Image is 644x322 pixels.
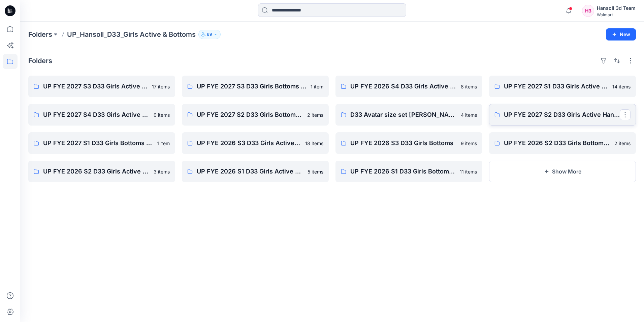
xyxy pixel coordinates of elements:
p: 2 items [614,140,631,147]
button: Show More [489,161,636,182]
p: 11 items [460,168,477,175]
div: Walmart [597,12,636,17]
p: UP FYE 2027 S4 D33 Girls Active Hansoll [43,110,150,119]
p: 8 items [461,83,477,90]
p: UP FYE 2026 S2 D33 Girls Active Hansoll [43,167,150,176]
a: UP FYE 2026 S1 D33 Girls Bottoms Hansoll11 items [335,161,482,182]
a: D33 Avatar size set [PERSON_NAME]4 items [335,104,482,126]
div: Hansoll 3d Team [597,4,636,12]
p: UP FYE 2027 S2 D33 Girls Bottoms Hansoll [197,110,303,119]
p: 2 items [307,111,323,118]
a: UP FYE 2026 S3 D33 Girls Active Hansoll18 items [182,132,329,154]
a: UP FYE 2027 S3 D33 Girls Active Hansoll17 items [28,76,175,97]
p: 17 items [152,83,170,90]
p: 0 items [154,111,170,118]
a: UP FYE 2026 S1 D33 Girls Active Hansoll5 items [182,161,329,182]
a: Folders [28,30,52,39]
a: UP FYE 2027 S4 D33 Girls Active Hansoll0 items [28,104,175,126]
p: UP FYE 2026 S1 D33 Girls Bottoms Hansoll [350,167,456,176]
p: 3 items [154,168,170,175]
p: 1 item [157,140,170,147]
a: UP FYE 2027 S2 D33 Girls Active Hansoll [489,104,636,126]
p: UP FYE 2026 S1 D33 Girls Active Hansoll [197,167,303,176]
p: 69 [207,31,212,38]
p: UP FYE 2027 S1 D33 Girls Active Hansoll [504,82,608,91]
a: UP FYE 2027 S1 D33 Girls Bottoms Hansoll1 item [28,132,175,154]
p: 1 item [311,83,323,90]
p: D33 Avatar size set [PERSON_NAME] [350,110,457,119]
button: New [606,28,636,41]
p: UP FYE 2026 S2 D33 Girls Bottoms Hansoll [504,138,610,148]
button: 69 [198,30,221,39]
a: UP FYE 2027 S1 D33 Girls Active Hansoll14 items [489,76,636,97]
p: UP FYE 2026 S3 D33 Girls Active Hansoll [197,138,301,148]
p: 18 items [305,140,323,147]
a: UP FYE 2026 S4 D33 Girls Active Hansoll8 items [335,76,482,97]
a: UP FYE 2027 S2 D33 Girls Bottoms Hansoll2 items [182,104,329,126]
p: UP FYE 2027 S2 D33 Girls Active Hansoll [504,110,620,119]
p: UP FYE 2027 S1 D33 Girls Bottoms Hansoll [43,138,153,148]
p: UP FYE 2026 S3 D33 Girls Bottoms [350,138,457,148]
a: UP FYE 2026 S3 D33 Girls Bottoms9 items [335,132,482,154]
div: H3 [582,5,594,17]
p: 9 items [461,140,477,147]
p: 14 items [612,83,631,90]
p: UP FYE 2026 S4 D33 Girls Active Hansoll [350,82,457,91]
p: UP FYE 2027 S3 D33 Girls Bottoms Hansoll [197,82,307,91]
p: UP_Hansoll_D33_Girls Active & Bottoms [67,30,196,39]
a: UP FYE 2026 S2 D33 Girls Bottoms Hansoll2 items [489,132,636,154]
p: 5 items [308,168,323,175]
h4: Folders [28,57,52,65]
a: UP FYE 2027 S3 D33 Girls Bottoms Hansoll1 item [182,76,329,97]
p: UP FYE 2027 S3 D33 Girls Active Hansoll [43,82,148,91]
a: UP FYE 2026 S2 D33 Girls Active Hansoll3 items [28,161,175,182]
p: 4 items [461,111,477,118]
